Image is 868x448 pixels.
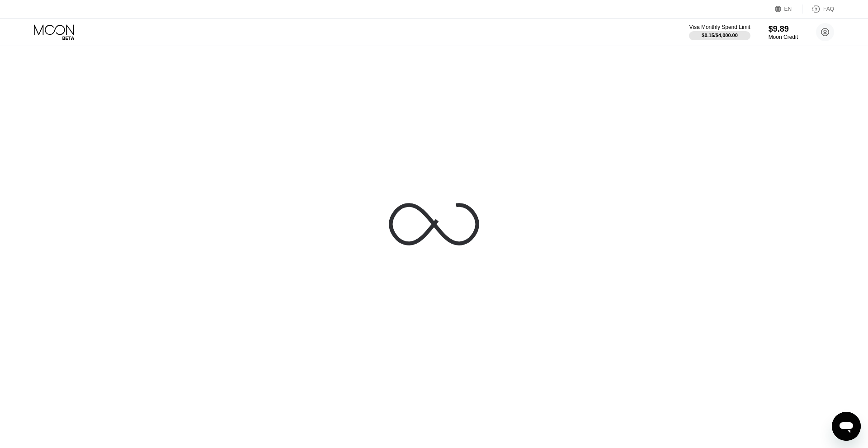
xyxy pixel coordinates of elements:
div: Visa Monthly Spend Limit$0.15/$4,000.00 [689,24,750,40]
div: $9.89Moon Credit [769,24,798,40]
div: $0.15 / $4,000.00 [702,33,738,38]
div: Moon Credit [769,34,798,40]
iframe: Przycisk umożliwiający otwarcie okna komunikatora [832,412,861,441]
div: FAQ [802,5,834,14]
div: $9.89 [769,24,798,34]
div: EN [784,6,792,12]
div: Visa Monthly Spend Limit [689,24,750,30]
div: FAQ [823,6,834,12]
div: EN [775,5,802,14]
